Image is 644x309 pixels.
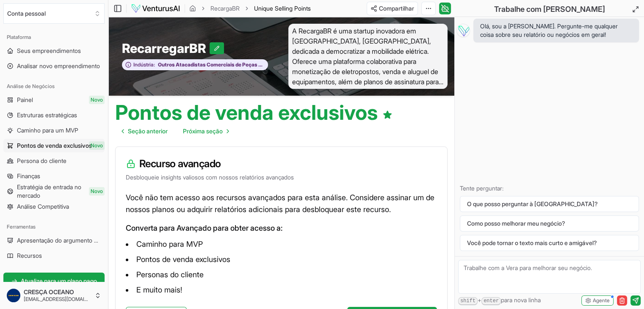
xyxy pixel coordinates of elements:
[126,193,348,202] font: Você não tem acesso aos recursos avançados para esta análise.
[17,96,33,103] font: Painel
[460,196,639,212] button: O que posso perguntar à [GEOGRAPHIC_DATA]?
[7,34,31,40] font: Plataforma
[3,185,105,198] a: Estratégia de entrada no mercadoNovo
[3,108,105,122] a: Estruturas estratégicas
[17,47,81,54] font: Seus empreendimentos
[17,252,42,259] font: Recursos
[115,123,235,140] nav: paginação
[460,215,639,232] button: Como posso melhorar meu negócio?
[126,174,294,181] font: Desbloqueie insights valiosos com nossos relatórios avançados
[136,270,204,279] font: Personas do cliente
[481,297,501,305] kbd: enter
[501,296,541,303] font: para nova linha
[3,44,105,58] a: Seus empreendimentos
[494,5,605,14] font: Trabalhe com [PERSON_NAME]
[91,97,103,103] font: Novo
[593,297,610,303] font: Agente
[467,200,598,207] font: O que posso perguntar à [GEOGRAPHIC_DATA]?
[17,62,100,69] font: Analisar novo empreendimento
[458,297,478,305] kbd: shift
[176,123,235,140] a: Ir para a próxima página
[136,240,203,248] font: Caminho para MVP
[17,111,77,119] font: Estruturas estratégicas
[254,4,311,13] span: Unique Selling Points
[3,124,105,137] a: Caminho para um MVP
[17,237,119,244] font: Apresentação do argumento de venda
[3,139,105,152] a: Pontos de venda exclusivosNovo
[126,223,282,232] font: Converta para Avançado para obter acesso a:
[122,41,206,56] font: RecarregarBR
[122,59,268,71] button: Indústria:Outros Atacadistas Comerciais de Peças e Equipamentos Eletrônicos
[136,255,230,264] font: Pontos de venda exclusivos
[91,142,103,149] font: Novo
[581,295,614,306] button: Agente
[210,4,240,13] a: RecargaBR
[17,172,40,179] font: Finanças
[3,249,105,262] a: Recursos
[7,83,55,89] font: Análise de Negócios
[3,3,105,24] button: Selecione uma organização
[24,288,74,295] font: CRESÇA OCEANO
[467,239,597,246] font: Você pode tornar o texto mais curto e amigável?
[183,127,223,135] font: Próxima seção
[456,24,470,37] img: Vera
[3,273,105,290] a: Atualize para um plano pago
[139,157,221,170] font: Recurso avançado
[115,123,174,140] a: Ir para a página anterior
[379,5,414,12] font: Compartilhar
[3,200,105,213] a: Análise Competitiva
[128,127,168,135] font: Seção anterior
[367,2,418,15] button: Compartilhar
[17,142,92,149] font: Pontos de venda exclusivos
[254,5,311,12] span: Unique Selling Points
[17,203,69,210] font: Análise Competitiva
[480,22,618,38] font: Olá, sou a [PERSON_NAME]. Pergunte-me qualquer coisa sobre seu relatório ou negócios em geral!
[3,154,105,168] a: Persona do cliente
[7,10,46,17] font: Conta pessoal
[478,296,481,303] font: +
[467,220,565,227] font: Como posso melhorar meu negócio?
[24,296,106,302] font: [EMAIL_ADDRESS][DOMAIN_NAME]
[17,127,78,134] font: Caminho para um MVP
[3,285,105,306] button: CRESÇA OCEANO[EMAIL_ADDRESS][DOMAIN_NAME]
[3,234,105,247] a: Apresentação do argumento de venda
[460,235,639,251] button: Você pode tornar o texto mais curto e amigável?
[3,59,105,73] a: Analisar novo empreendimento
[136,285,182,294] font: E muito mais!
[133,61,155,68] font: Indústria:
[7,223,36,230] font: Ferramentas
[292,27,443,127] font: A RecargaBR é uma startup inovadora em [GEOGRAPHIC_DATA], [GEOGRAPHIC_DATA], dedicada a democrati...
[189,4,311,13] nav: migalha de pão
[131,3,180,14] img: logotipo
[3,169,105,183] a: Finanças
[158,61,263,74] font: Outros Atacadistas Comerciais de Peças e Equipamentos Eletrônicos
[7,289,20,302] img: ACg8ocJjiZYNQGAVyvh8sTqOmLndPEOerIdPZ9Djk3_d7N5uJrogcrk=s96-c
[91,188,103,194] font: Novo
[3,93,105,107] a: PainelNovo
[17,157,66,164] font: Persona do cliente
[460,185,503,192] font: Tente perguntar:
[115,100,378,125] font: Pontos de venda exclusivos
[21,277,97,284] font: Atualize para um plano pago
